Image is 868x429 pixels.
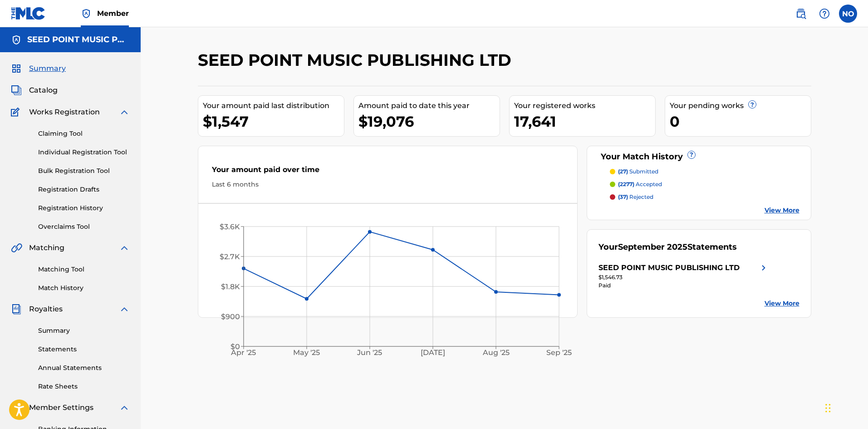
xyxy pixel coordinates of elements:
img: search [795,8,806,19]
img: Matching [11,242,22,253]
p: rejected [618,193,653,201]
div: SEED POINT MUSIC PUBLISHING LTD [598,262,740,273]
tspan: $0 [230,342,240,351]
img: expand [119,107,130,118]
img: Royalties [11,304,22,315]
iframe: Chat Widget [823,385,868,429]
a: Individual Registration Tool [38,148,130,157]
a: Summary [38,326,130,335]
img: Member Settings [11,402,22,413]
span: ? [688,151,695,158]
span: Summary [29,63,66,74]
iframe: Resource Center [843,285,868,358]
tspan: May '25 [293,349,320,357]
div: 0 [670,111,811,132]
img: Top Rightsholder [81,8,92,19]
div: $19,076 [358,111,500,132]
div: User Menu [839,5,857,23]
tspan: $2.7K [220,252,240,261]
img: Accounts [11,35,22,45]
span: (37) [618,193,628,200]
a: Claiming Tool [38,129,130,138]
a: Statements [38,345,130,354]
a: SEED POINT MUSIC PUBLISHING LTDright chevron icon$1,546.73Paid [598,262,769,290]
img: Catalog [11,85,22,96]
h5: SEED POINT MUSIC PUBLISHING LTD [27,35,130,45]
div: Your amount paid last distribution [203,100,344,111]
div: Your Match History [598,151,799,163]
a: (2277) accepted [610,180,799,188]
p: submitted [618,168,658,176]
tspan: [DATE] [421,349,445,357]
a: (27) submitted [610,168,799,176]
span: Royalties [29,304,63,315]
div: Μεταφορά [825,394,831,422]
span: ? [749,101,756,108]
a: CatalogCatalog [11,85,58,96]
div: $1,546.73 [598,273,769,281]
a: (37) rejected [610,193,799,201]
span: Catalog [29,85,58,96]
img: expand [119,242,130,253]
tspan: $3.6K [220,222,240,231]
span: Member Settings [29,402,93,413]
p: accepted [618,180,662,188]
span: Member [97,8,129,19]
span: Works Registration [29,107,100,118]
span: September 2025 [618,242,687,252]
a: View More [765,299,799,308]
div: Last 6 months [212,180,564,189]
a: Match History [38,283,130,293]
a: Bulk Registration Tool [38,166,130,176]
tspan: $900 [221,312,240,321]
span: (2277) [618,181,634,187]
span: (27) [618,168,628,175]
div: Amount paid to date this year [358,100,500,111]
a: Registration History [38,203,130,213]
tspan: $1.8K [221,282,240,291]
img: expand [119,402,130,413]
a: Public Search [792,5,810,23]
div: Your registered works [514,100,655,111]
a: Registration Drafts [38,185,130,194]
tspan: Sep '25 [546,349,572,357]
div: $1,547 [203,111,344,132]
img: right chevron icon [758,262,769,273]
img: help [819,8,830,19]
img: MLC Logo [11,7,46,20]
tspan: Jun '25 [357,349,382,357]
div: 17,641 [514,111,655,132]
div: Your Statements [598,241,737,253]
a: Matching Tool [38,265,130,274]
img: Summary [11,63,22,74]
a: Rate Sheets [38,382,130,391]
div: Your pending works [670,100,811,111]
div: Your amount paid over time [212,164,564,180]
div: Paid [598,281,769,290]
div: Widget συνομιλίας [823,385,868,429]
img: Works Registration [11,107,23,118]
img: expand [119,304,130,315]
a: Overclaims Tool [38,222,130,232]
div: Help [815,5,834,23]
h2: SEED POINT MUSIC PUBLISHING LTD [198,50,516,70]
tspan: Aug '25 [482,349,510,357]
a: SummarySummary [11,63,66,74]
tspan: Apr '25 [230,349,256,357]
span: Matching [29,242,64,253]
a: Annual Statements [38,363,130,373]
a: View More [765,206,799,215]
